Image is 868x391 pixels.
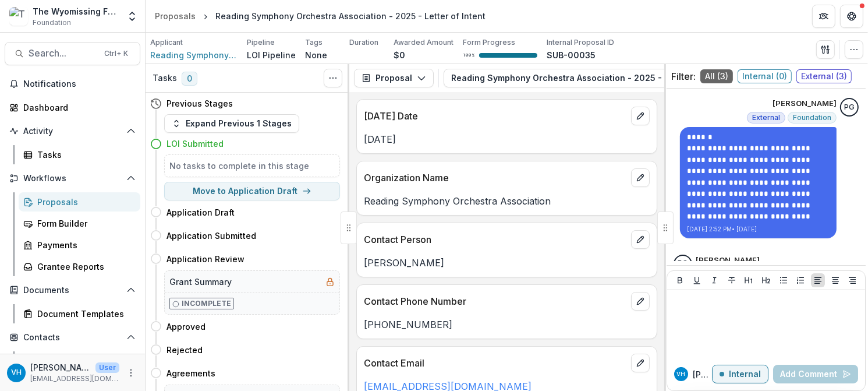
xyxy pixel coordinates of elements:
[729,369,761,379] p: Internal
[773,365,858,383] button: Add Comment
[828,273,842,287] button: Align Center
[155,10,196,22] div: Proposals
[166,344,203,356] h4: Rejected
[796,69,852,83] span: External ( 3 )
[364,318,650,332] p: [PHONE_NUMBER]
[631,168,650,187] button: edit
[33,17,71,28] span: Foundation
[5,98,140,117] a: Dashboard
[37,217,131,230] div: Form Builder
[19,304,140,323] a: Document Templates
[812,5,835,28] button: Partners
[247,37,275,48] p: Pipeline
[19,214,140,233] a: Form Builder
[793,273,807,287] button: Ordered List
[5,75,140,93] button: Notifications
[349,37,378,48] p: Duration
[5,281,140,300] button: Open Documents
[164,114,299,133] button: Expand Previous 1 Stages
[690,273,704,287] button: Underline
[150,8,490,24] nav: breadcrumb
[5,122,140,140] button: Open Activity
[124,5,140,28] button: Open entity switcher
[364,356,626,370] p: Contact Email
[793,114,831,122] span: Foundation
[19,257,140,276] a: Grantee Reports
[463,37,515,48] p: Form Progress
[463,51,474,59] p: 100 %
[33,5,119,17] div: The Wyomissing Foundation
[444,69,761,87] button: Reading Symphony Orchestra Association - 2025 - Letter of Intent
[759,273,773,287] button: Heading 2
[169,276,232,288] h5: Grant Summary
[37,239,131,251] div: Payments
[182,298,231,309] p: Incomplete
[677,371,686,377] div: Valeri Harteg
[354,69,434,87] button: Proposal
[19,351,140,371] a: Grantees
[324,69,342,87] button: Toggle View Cancelled Tasks
[364,233,626,246] p: Contact Person
[364,109,626,123] p: [DATE] Date
[631,230,650,249] button: edit
[102,47,130,60] div: Ctrl + K
[844,104,855,111] div: Pat Giles
[23,286,122,295] span: Documents
[364,294,626,308] p: Contact Phone Number
[153,73,177,83] h3: Tasks
[37,196,131,208] div: Proposals
[166,253,245,265] h4: Application Review
[673,273,687,287] button: Bold
[5,169,140,188] button: Open Workflows
[150,37,183,48] p: Applicant
[23,174,122,184] span: Workflows
[19,145,140,164] a: Tasks
[150,8,200,24] a: Proposals
[23,333,122,343] span: Contacts
[631,292,650,311] button: edit
[777,273,791,287] button: Bullet List
[364,194,650,208] p: Reading Symphony Orchestra Association
[696,255,760,266] p: [PERSON_NAME]
[687,225,830,234] p: [DATE] 2:52 PM • [DATE]
[305,49,327,61] p: None
[631,107,650,125] button: edit
[23,126,122,136] span: Activity
[30,374,119,384] p: [EMAIL_ADDRESS][DOMAIN_NAME]
[30,361,91,374] p: [PERSON_NAME]
[124,366,138,380] button: More
[37,308,131,320] div: Document Templates
[9,7,28,26] img: The Wyomissing Foundation
[166,138,224,150] h4: LOI Submitted
[845,273,859,287] button: Align Right
[547,49,596,61] p: SUB-00035
[29,48,97,59] span: Search...
[707,273,721,287] button: Italicize
[166,97,233,110] h4: Previous Stages
[631,354,650,372] button: edit
[394,49,405,61] p: $0
[11,369,22,376] div: Valeri Harteg
[738,69,792,83] span: Internal ( 0 )
[19,235,140,255] a: Payments
[166,230,256,242] h4: Application Submitted
[150,49,238,61] a: Reading Symphony Orchestra Association
[364,256,650,270] p: [PERSON_NAME]
[671,69,696,83] p: Filter:
[5,328,140,347] button: Open Contacts
[700,69,733,83] span: All ( 3 )
[164,182,340,200] button: Move to Application Draft
[773,98,837,110] p: [PERSON_NAME]
[725,273,739,287] button: Strike
[712,365,768,383] button: Internal
[742,273,756,287] button: Heading 1
[364,171,626,185] p: Organization Name
[752,114,780,122] span: External
[19,192,140,212] a: Proposals
[840,5,863,28] button: Get Help
[37,260,131,273] div: Grantee Reports
[811,273,825,287] button: Align Left
[182,72,197,86] span: 0
[166,206,235,219] h4: Application Draft
[5,42,140,65] button: Search...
